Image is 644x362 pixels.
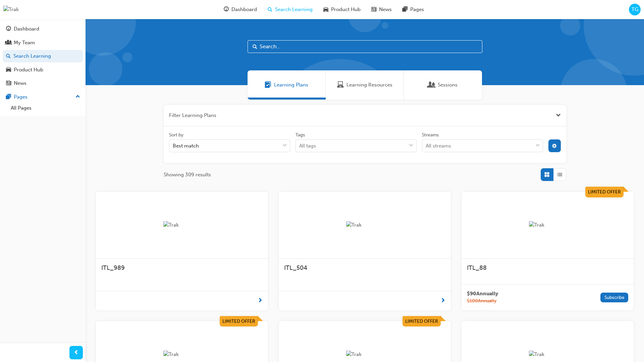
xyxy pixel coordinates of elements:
span: ITL_504 [284,264,307,271]
span: pages-icon [402,5,408,14]
span: news-icon [371,5,376,14]
span: next-icon [440,297,445,305]
img: Trak [346,351,383,358]
img: Trak [529,351,566,358]
span: news-icon [6,80,11,86]
button: cog-icon [548,139,561,152]
img: Trak [346,221,383,229]
span: Learning Plans [274,81,308,89]
img: Trak [3,6,19,13]
div: All tags [299,142,316,150]
span: Dashboard [231,6,257,13]
img: Trak [529,221,566,229]
a: SessionsSessions [404,70,482,100]
span: search-icon [6,53,11,59]
a: news-iconNews [366,3,397,16]
span: Learning Resources [346,81,392,89]
span: guage-icon [224,5,229,14]
button: Close the filter [556,112,561,119]
span: Limited Offer [588,189,621,195]
a: TrakITL_989 [96,192,268,310]
span: people-icon [6,40,11,46]
span: Learning Resources [337,81,344,89]
span: cog-icon [552,144,557,149]
span: prev-icon [74,349,79,357]
span: up-icon [75,93,80,101]
a: All Pages [8,103,83,113]
button: Subscribe [600,293,628,302]
span: $ 100 Annually [467,297,498,305]
span: next-icon [258,297,263,305]
div: Tags [296,132,305,138]
span: News [379,6,392,13]
span: Sessions [438,81,458,89]
span: Limited Offer [405,318,438,324]
button: Pages [3,91,83,103]
button: TG [629,4,641,15]
div: Dashboard [14,25,39,33]
a: car-iconProduct Hub [318,3,366,16]
span: Learning Plans [265,81,271,89]
div: Best match [173,142,199,150]
span: Pages [410,6,424,13]
span: car-icon [6,67,11,73]
span: guage-icon [6,26,11,32]
span: TG [632,6,638,13]
div: Sort by [169,132,183,138]
span: Limited Offer [222,318,255,324]
a: pages-iconPages [397,3,429,16]
button: DashboardMy TeamSearch LearningProduct HubNews [3,21,83,91]
img: Trak [163,351,200,358]
img: Trak [163,221,200,229]
a: search-iconSearch Learning [262,3,318,16]
label: tagOptions [296,132,417,153]
span: Product Hub [331,6,361,13]
a: Learning PlansLearning Plans [248,70,326,100]
a: Search Learning [3,50,83,62]
span: down-icon [535,141,540,150]
span: Sessions [428,81,435,89]
span: down-icon [282,141,287,150]
input: Search... [248,40,482,53]
div: News [14,79,26,87]
a: TrakITL_504 [279,192,451,310]
span: Search Learning [275,6,313,13]
span: Search [253,43,257,51]
span: Grid [544,171,549,179]
a: guage-iconDashboard [218,3,262,16]
div: Streams [422,132,439,138]
span: ITL_88 [467,264,487,271]
a: Dashboard [3,23,83,35]
a: Product Hub [3,64,83,76]
div: My Team [14,39,35,47]
a: Learning ResourcesLearning Resources [326,70,404,100]
span: down-icon [409,141,414,150]
a: News [3,77,83,89]
span: car-icon [323,5,328,14]
span: search-icon [268,5,272,14]
div: Pages [14,93,28,101]
div: Product Hub [14,66,43,74]
span: Showing 309 results [164,171,211,179]
span: $ 90 Annually [467,290,498,298]
div: All streams [426,142,451,150]
a: Limited OfferTrakITL_88$90Annually$100AnnuallySubscribe [462,192,634,310]
a: My Team [3,37,83,49]
span: ITL_989 [101,264,125,271]
span: pages-icon [6,94,11,100]
span: List [557,171,562,179]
